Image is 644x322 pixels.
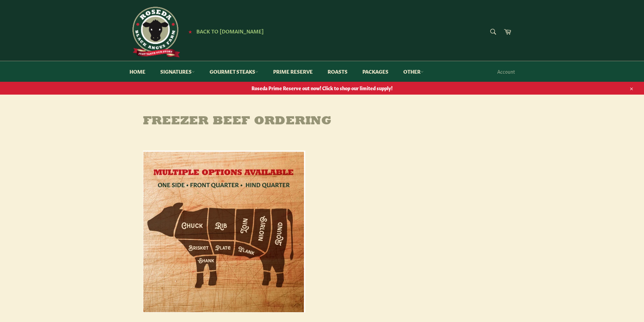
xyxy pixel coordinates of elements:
[266,61,319,82] a: Prime Reserve
[203,61,265,82] a: Gourmet Steaks
[356,61,395,82] a: Packages
[321,61,354,82] a: Roasts
[123,61,152,82] a: Home
[196,27,264,34] span: Back to [DOMAIN_NAME]
[397,61,430,82] a: Other
[129,115,515,128] h1: Freezer Beef Ordering
[153,61,201,82] a: Signatures
[188,29,192,34] span: ★
[185,29,264,34] a: ★ Back to [DOMAIN_NAME]
[494,61,518,81] a: Account
[129,7,180,57] img: Roseda Beef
